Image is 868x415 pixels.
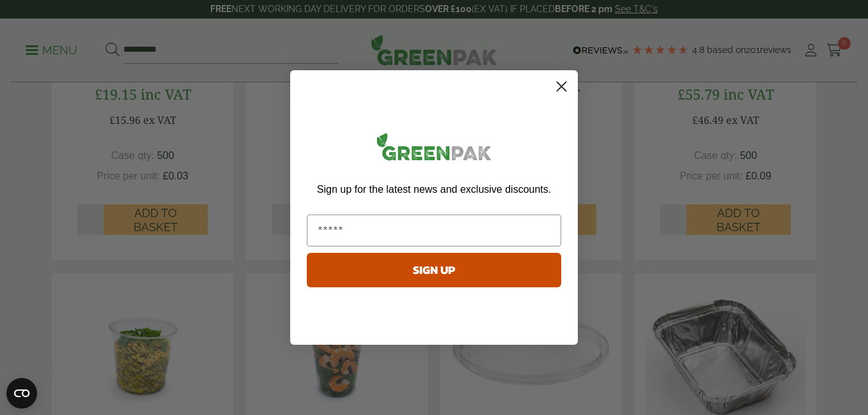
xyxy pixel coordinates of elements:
span: Sign up for the latest news and exclusive discounts. [317,184,551,195]
button: SIGN UP [307,253,561,287]
input: Email [307,215,561,246]
button: Open CMP widget [6,378,37,409]
img: greenpak_logo [307,128,561,170]
button: Close dialog [550,75,573,98]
